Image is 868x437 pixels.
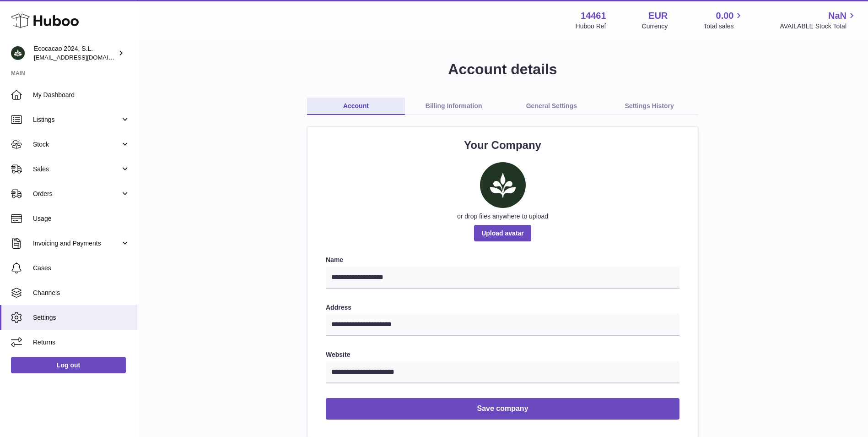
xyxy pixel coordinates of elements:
[33,214,130,223] span: Usage
[703,10,744,31] a: 0.00 Total sales
[34,54,135,61] span: [EMAIL_ADDRESS][DOMAIN_NAME]
[34,44,116,62] div: Ecocacao 2024, S.L.
[474,225,531,241] span: Upload avatar
[326,138,679,153] h2: Your Company
[716,10,734,22] span: 0.00
[33,140,120,149] span: Stock
[33,190,120,198] span: Orders
[326,303,679,312] label: Address
[503,98,601,115] a: General Settings
[405,98,503,115] a: Billing Information
[780,22,857,31] span: AVAILABLE Stock Total
[33,91,130,99] span: My Dashboard
[326,398,679,420] button: Save company
[780,10,857,31] a: NaN AVAILABLE Stock Total
[326,212,679,221] div: or drop files anywhere to upload
[11,46,25,60] img: internalAdmin-14461@internal.huboo.com
[600,98,698,115] a: Settings History
[33,239,120,248] span: Invoicing and Payments
[33,313,130,322] span: Settings
[33,289,130,297] span: Channels
[307,98,405,115] a: Account
[33,115,120,124] span: Listings
[480,162,526,208] img: ISOTIPO-09.png
[152,60,853,79] h1: Account details
[828,10,846,22] span: NaN
[326,256,679,264] label: Name
[33,338,130,347] span: Returns
[11,357,126,373] a: Log out
[326,350,679,359] label: Website
[33,165,120,174] span: Sales
[642,22,668,31] div: Currency
[648,10,668,22] strong: EUR
[33,264,130,273] span: Cases
[581,10,606,22] strong: 14461
[576,22,606,31] div: Huboo Ref
[703,22,744,31] span: Total sales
